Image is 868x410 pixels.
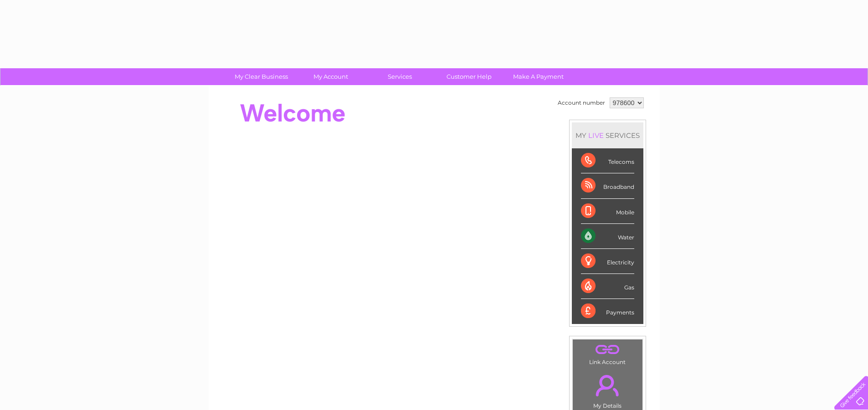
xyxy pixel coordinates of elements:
div: Gas [581,274,634,299]
div: LIVE [586,131,606,140]
a: Customer Help [431,68,507,85]
a: Make A Payment [501,68,576,85]
div: Broadband [581,173,634,198]
a: My Account [293,68,368,85]
div: Telecoms [581,148,634,173]
div: Electricity [581,249,634,274]
a: . [575,370,640,401]
div: Mobile [581,199,634,224]
a: Services [362,68,437,85]
div: Water [581,224,634,249]
div: MY SERVICES [572,122,643,148]
td: Account number [555,95,607,111]
div: Payments [581,299,634,324]
a: My Clear Business [224,68,299,85]
a: . [575,342,640,358]
td: Link Account [572,339,643,368]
